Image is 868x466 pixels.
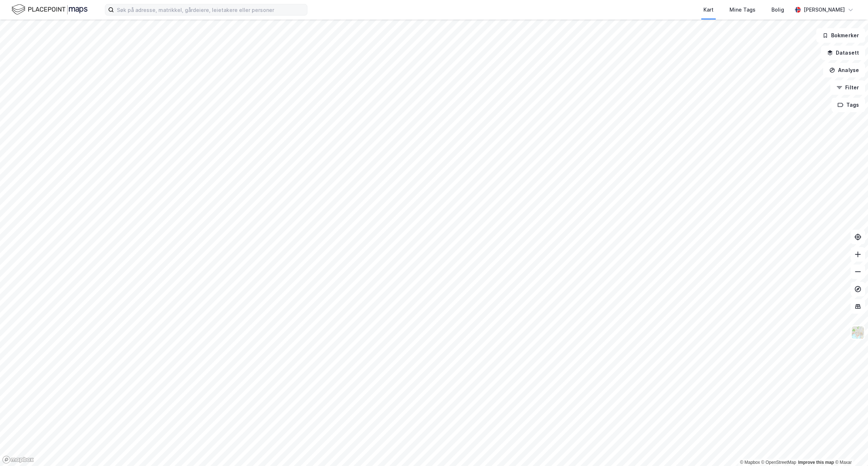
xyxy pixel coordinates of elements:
[12,3,88,16] img: logo.f888ab2527a4732fd821a326f86c7f29.svg
[832,431,868,466] iframe: Chat Widget
[703,5,714,14] div: Kart
[729,5,756,14] div: Mine Tags
[114,4,307,15] input: Søk på adresse, matrikkel, gårdeiere, leietakere eller personer
[771,5,784,14] div: Bolig
[804,5,845,14] div: [PERSON_NAME]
